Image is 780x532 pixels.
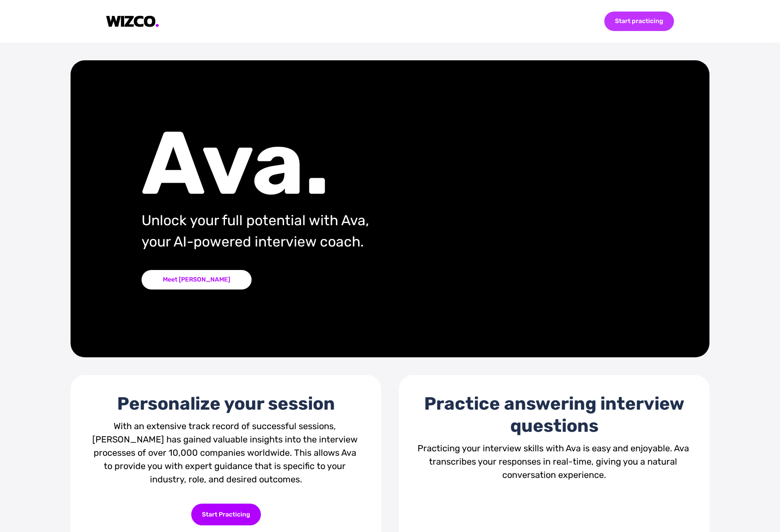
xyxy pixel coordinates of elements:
[142,270,252,289] div: Meet [PERSON_NAME]
[417,442,692,481] div: Practicing your interview skills with Ava is easy and enjoyable. Ava transcribes your responses i...
[604,12,674,31] div: Start practicing
[88,419,363,486] div: With an extensive track record of successful sessions, [PERSON_NAME] has gained valuable insights...
[106,16,159,27] img: logo
[142,210,447,252] div: Unlock your full potential with Ava, your AI-powered interview coach.
[191,504,261,525] div: Start Practicing
[417,393,692,437] div: Practice answering interview questions
[142,128,447,199] div: Ava.
[88,393,363,415] div: Personalize your session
